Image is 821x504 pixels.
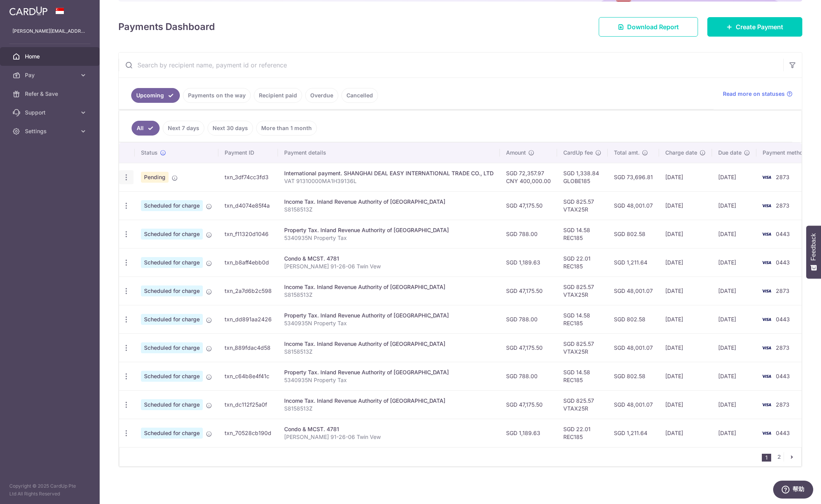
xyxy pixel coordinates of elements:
[759,428,774,438] img: Bank Card
[500,362,557,390] td: SGD 788.00
[500,305,557,333] td: SGD 788.00
[608,220,659,248] td: SGD 802.58
[659,220,712,248] td: [DATE]
[759,343,774,352] img: Bank Card
[773,481,813,500] iframe: 打开一个小组件，您可以在其中找到更多信息
[557,248,608,277] td: SGD 22.01 REC185
[659,163,712,191] td: [DATE]
[305,88,338,103] a: Overdue
[599,17,698,37] a: Download Report
[776,287,789,294] span: 2873
[608,191,659,220] td: SGD 48,001.07
[759,258,774,267] img: Bank Card
[608,390,659,419] td: SGD 48,001.07
[218,419,278,447] td: txn_70528cb190d
[608,277,659,305] td: SGD 48,001.07
[25,90,76,98] span: Refer & Save
[218,220,278,248] td: txn_f11320d1046
[762,448,801,466] nav: pager
[608,163,659,191] td: SGD 73,696.81
[218,163,278,191] td: txn_3df74cc3fd3
[163,121,204,136] a: Next 7 days
[500,248,557,277] td: SGD 1,189.63
[608,333,659,362] td: SGD 48,001.07
[284,368,494,376] div: Property Tax. Inland Revenue Authority of [GEOGRAPHIC_DATA]
[614,149,640,157] span: Total amt.
[284,263,494,270] p: [PERSON_NAME] 91-26-06 Twin Vew
[284,234,494,242] p: 5340935N Property Tax
[141,428,203,439] span: Scheduled for charge
[284,376,494,384] p: 5340935N Property Tax
[608,362,659,390] td: SGD 802.58
[284,312,494,319] div: Property Tax. Inland Revenue Authority of [GEOGRAPHIC_DATA]
[284,405,494,412] p: S8158513Z
[759,229,774,239] img: Bank Card
[707,17,802,37] a: Create Payment
[218,333,278,362] td: txn_889fdac4d58
[557,390,608,419] td: SGD 825.57 VTAX25R
[218,362,278,390] td: txn_c64b8e4f41c
[774,452,784,462] a: 2
[756,143,816,163] th: Payment method
[736,22,783,32] span: Create Payment
[9,6,47,16] img: CardUp
[141,149,158,157] span: Status
[712,277,756,305] td: [DATE]
[776,401,789,408] span: 2873
[284,283,494,291] div: Income Tax. Inland Revenue Authority of [GEOGRAPHIC_DATA]
[500,277,557,305] td: SGD 47,175.50
[119,53,783,78] input: Search by recipient name, payment id or reference
[723,90,785,98] span: Read more on statuses
[659,390,712,419] td: [DATE]
[218,390,278,419] td: txn_dc112f25a0f
[284,226,494,234] div: Property Tax. Inland Revenue Authority of [GEOGRAPHIC_DATA]
[218,143,278,163] th: Payment ID
[810,233,817,261] span: Feedback
[608,419,659,447] td: SGD 1,211.64
[627,22,679,32] span: Download Report
[557,191,608,220] td: SGD 825.57 VTAX25R
[284,319,494,327] p: 5340935N Property Tax
[141,229,203,240] span: Scheduled for charge
[284,433,494,441] p: [PERSON_NAME] 91-26-06 Twin Vew
[132,121,160,136] a: All
[776,231,790,237] span: 0443
[557,220,608,248] td: SGD 14.58 REC185
[762,454,771,462] li: 1
[254,88,302,103] a: Recipient paid
[557,419,608,447] td: SGD 22.01 REC185
[659,277,712,305] td: [DATE]
[218,248,278,277] td: txn_b8aff4ebb0d
[557,362,608,390] td: SGD 14.58 REC185
[608,248,659,277] td: SGD 1,211.64
[659,191,712,220] td: [DATE]
[712,362,756,390] td: [DATE]
[284,340,494,348] div: Income Tax. Inland Revenue Authority of [GEOGRAPHIC_DATA]
[183,88,251,103] a: Payments on the way
[712,220,756,248] td: [DATE]
[776,344,789,351] span: 2873
[141,399,203,410] span: Scheduled for charge
[141,342,203,353] span: Scheduled for charge
[25,109,76,116] span: Support
[218,191,278,220] td: txn_d4074e85f4a
[141,314,203,325] span: Scheduled for charge
[557,163,608,191] td: SGD 1,338.84 GLOBE185
[563,149,593,157] span: CardUp fee
[500,390,557,419] td: SGD 47,175.50
[759,400,774,409] img: Bank Card
[141,257,203,268] span: Scheduled for charge
[284,425,494,433] div: Condo & MCST. 4781
[712,390,756,419] td: [DATE]
[256,121,317,136] a: More than 1 month
[557,305,608,333] td: SGD 14.58 REC185
[506,149,526,157] span: Amount
[500,163,557,191] td: SGD 72,357.97 CNY 400,000.00
[776,316,790,322] span: 0443
[557,333,608,362] td: SGD 825.57 VTAX25R
[141,285,203,296] span: Scheduled for charge
[284,206,494,213] p: S8158513Z
[659,248,712,277] td: [DATE]
[131,88,180,103] a: Upcoming
[659,362,712,390] td: [DATE]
